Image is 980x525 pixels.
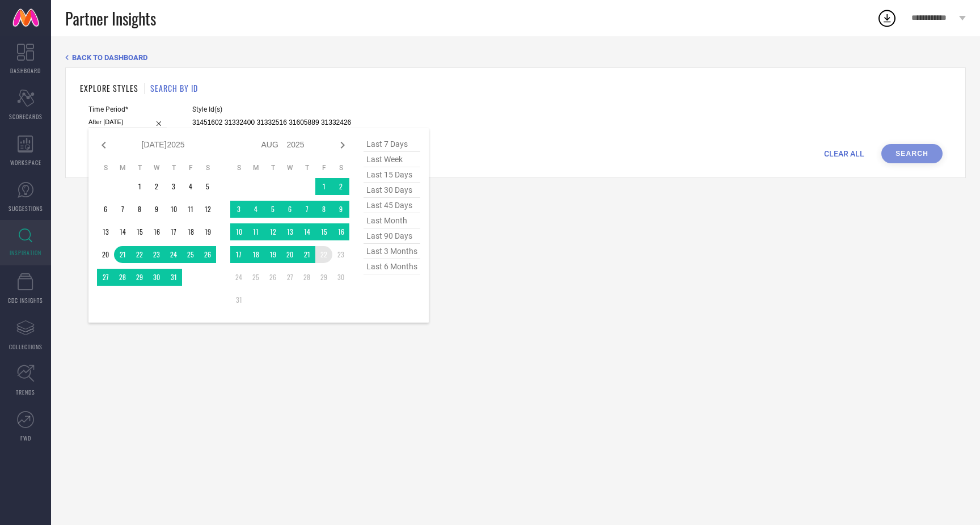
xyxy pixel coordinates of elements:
th: Thursday [298,163,315,172]
td: Tue Jul 08 2025 [131,201,148,218]
td: Sun Aug 24 2025 [230,269,247,286]
td: Sat Jul 12 2025 [199,201,216,218]
th: Monday [247,163,264,172]
td: Sun Aug 31 2025 [230,291,247,308]
td: Sun Jul 13 2025 [97,223,114,240]
span: BACK TO DASHBOARD [72,53,147,62]
div: Next month [336,138,349,152]
span: last week [364,152,420,167]
th: Friday [182,163,199,172]
span: last 45 days [364,198,420,213]
td: Tue Aug 05 2025 [264,201,281,218]
input: Enter comma separated style ids e.g. 12345, 67890 [192,116,357,129]
td: Sat Aug 30 2025 [332,269,349,286]
td: Thu Jul 31 2025 [165,269,182,286]
th: Wednesday [148,163,165,172]
td: Sun Jul 20 2025 [97,246,114,263]
td: Fri Jul 25 2025 [182,246,199,263]
span: last 6 months [364,259,420,274]
td: Sat Aug 02 2025 [332,178,349,195]
td: Sun Aug 10 2025 [230,223,247,240]
td: Thu Jul 10 2025 [165,201,182,218]
th: Monday [114,163,131,172]
td: Wed Aug 13 2025 [281,223,298,240]
td: Tue Jul 01 2025 [131,178,148,195]
td: Sat Aug 16 2025 [332,223,349,240]
td: Sat Jul 19 2025 [199,223,216,240]
td: Fri Aug 01 2025 [315,178,332,195]
td: Sat Aug 23 2025 [332,246,349,263]
span: last month [364,213,420,228]
td: Tue Aug 26 2025 [264,269,281,286]
th: Thursday [165,163,182,172]
td: Fri Jul 11 2025 [182,201,199,218]
td: Wed Jul 02 2025 [148,178,165,195]
input: Select time period [88,116,167,128]
span: last 3 months [364,244,420,259]
td: Tue Jul 15 2025 [131,223,148,240]
td: Sun Jul 06 2025 [97,201,114,218]
td: Thu Aug 21 2025 [298,246,315,263]
td: Tue Aug 12 2025 [264,223,281,240]
td: Wed Aug 27 2025 [281,269,298,286]
span: last 30 days [364,183,420,198]
td: Wed Aug 06 2025 [281,201,298,218]
td: Wed Jul 09 2025 [148,201,165,218]
span: DASHBOARD [10,66,41,75]
span: last 90 days [364,228,420,244]
th: Saturday [199,163,216,172]
td: Fri Aug 15 2025 [315,223,332,240]
td: Mon Aug 04 2025 [247,201,264,218]
th: Saturday [332,163,349,172]
td: Tue Aug 19 2025 [264,246,281,263]
h1: SEARCH BY ID [150,82,198,94]
span: Style Id(s) [192,105,357,113]
td: Mon Aug 11 2025 [247,223,264,240]
td: Sun Aug 17 2025 [230,246,247,263]
span: Time Period* [88,105,167,113]
td: Wed Aug 20 2025 [281,246,298,263]
td: Tue Jul 22 2025 [131,246,148,263]
td: Wed Jul 16 2025 [148,223,165,240]
th: Sunday [230,163,247,172]
td: Sun Aug 03 2025 [230,201,247,218]
td: Sat Jul 05 2025 [199,178,216,195]
span: SCORECARDS [9,112,43,121]
td: Wed Jul 30 2025 [148,269,165,286]
span: FWD [20,434,31,442]
th: Friday [315,163,332,172]
span: SUGGESTIONS [9,204,43,213]
td: Mon Jul 21 2025 [114,246,131,263]
th: Wednesday [281,163,298,172]
td: Tue Jul 29 2025 [131,269,148,286]
td: Thu Aug 28 2025 [298,269,315,286]
h1: EXPLORE STYLES [80,82,138,94]
div: Back TO Dashboard [65,53,966,62]
td: Fri Aug 22 2025 [315,246,332,263]
td: Sat Aug 09 2025 [332,201,349,218]
td: Thu Jul 03 2025 [165,178,182,195]
td: Fri Aug 08 2025 [315,201,332,218]
th: Tuesday [264,163,281,172]
div: Previous month [97,138,111,152]
td: Fri Jul 04 2025 [182,178,199,195]
span: INSPIRATION [10,248,41,257]
span: Partner Insights [65,7,156,30]
td: Sat Jul 26 2025 [199,246,216,263]
div: Open download list [877,8,897,28]
td: Thu Jul 24 2025 [165,246,182,263]
td: Fri Aug 29 2025 [315,269,332,286]
span: COLLECTIONS [9,342,43,351]
td: Mon Jul 07 2025 [114,201,131,218]
td: Mon Aug 25 2025 [247,269,264,286]
td: Mon Jul 28 2025 [114,269,131,286]
span: last 15 days [364,167,420,183]
td: Wed Jul 23 2025 [148,246,165,263]
span: TRENDS [16,388,35,396]
span: WORKSPACE [10,158,41,167]
th: Sunday [97,163,114,172]
td: Fri Jul 18 2025 [182,223,199,240]
td: Sun Jul 27 2025 [97,269,114,286]
span: CLEAR ALL [824,149,864,158]
td: Thu Aug 07 2025 [298,201,315,218]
